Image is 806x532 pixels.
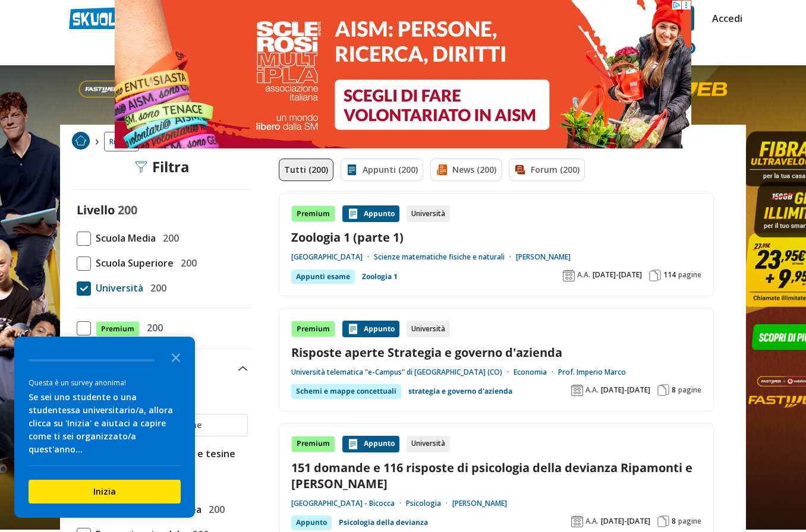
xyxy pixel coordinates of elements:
[407,205,450,222] div: Università
[516,252,571,262] a: [PERSON_NAME]
[96,321,140,337] span: Premium
[291,368,514,377] a: Università telematica "e-Campus" di [GEOGRAPHIC_DATA] (CO)
[430,159,502,181] a: News (200)
[118,202,137,218] span: 200
[678,270,701,280] span: pagine
[407,321,450,337] div: Università
[347,438,359,450] img: Appunti contenuto
[601,385,650,395] span: [DATE]-[DATE]
[291,270,355,284] div: Appunti esame
[14,337,195,518] div: Survey
[347,323,359,335] img: Appunti contenuto
[509,159,585,181] a: Forum (200)
[563,270,575,281] img: Anno accademico
[238,366,248,371] img: Apri e chiudi sezione
[601,517,650,526] span: [DATE]-[DATE]
[279,159,333,181] a: Tutti (200)
[291,321,335,337] div: Premium
[341,159,423,181] a: Appunti (200)
[406,499,452,508] a: Psicologia
[291,515,332,530] div: Appunto
[436,164,448,176] img: News filtro contenuto
[136,161,147,173] img: Filtra filtri mobile
[291,384,401,398] div: Schemi e mappe concettuali
[452,499,507,508] a: [PERSON_NAME]
[291,499,406,508] a: [GEOGRAPHIC_DATA] - Bicocca
[29,391,181,456] div: Se sei uno studente o una studentessa universitario/a, allora clicca su 'Inizia' e aiutaci a capi...
[663,270,676,280] span: 114
[514,164,526,176] img: Forum filtro contenuto
[29,377,181,388] div: Questa è un survey anonima!
[146,280,166,296] span: 200
[164,345,188,369] button: Close the survey
[374,252,516,262] a: Scienze matematiche fisiche e naturali
[339,515,428,530] a: Psicologia della devianza
[342,321,399,337] div: Appunto
[72,132,90,150] img: Home
[678,517,701,526] span: pagine
[291,436,335,452] div: Premium
[571,384,583,396] img: Anno accademico
[291,344,701,360] a: Risposte aperte Strategia e governo d'azienda
[104,132,139,151] a: Ricerca
[672,517,676,526] span: 8
[593,270,642,280] span: [DATE]-[DATE]
[657,384,669,396] img: Pagine
[672,385,676,395] span: 8
[346,164,358,176] img: Appunti filtro contenuto
[91,230,156,246] span: Scuola Media
[176,255,197,271] span: 200
[678,385,701,395] span: pagine
[91,280,143,296] span: Università
[342,436,399,452] div: Appunto
[204,502,225,517] span: 200
[407,436,450,452] div: Università
[29,480,181,503] button: Inizia
[291,460,701,492] a: 151 domande e 116 risposte di psicologia della devianza Ripamonti e [PERSON_NAME]
[291,205,335,222] div: Premium
[558,368,626,377] a: Prof. Imperio Marco
[514,368,558,377] a: Economia
[362,270,398,284] a: Zoologia 1
[585,517,599,526] span: A.A.
[136,159,190,175] div: Filtra
[72,132,90,151] a: Home
[347,208,359,220] img: Appunti contenuto
[712,6,737,31] a: Accedi
[585,385,599,395] span: A.A.
[342,205,399,222] div: Appunto
[291,252,374,262] a: [GEOGRAPHIC_DATA]
[158,230,179,246] span: 200
[657,515,669,527] img: Pagine
[571,515,583,527] img: Anno accademico
[649,270,661,281] img: Pagine
[91,255,174,271] span: Scuola Superiore
[142,320,163,335] span: 200
[77,202,115,218] label: Livello
[577,270,590,280] span: A.A.
[408,384,512,398] a: strategia e governo d'azienda
[291,229,701,245] a: Zoologia 1 (parte 1)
